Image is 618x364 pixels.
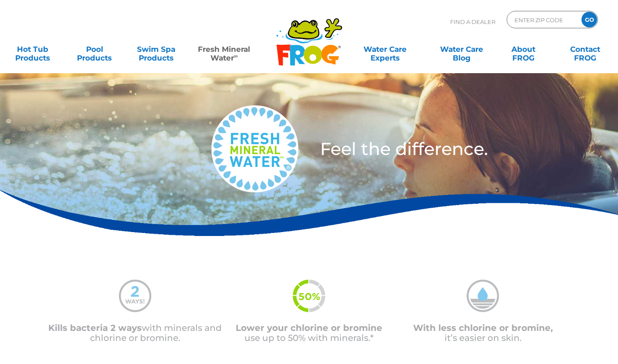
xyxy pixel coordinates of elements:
[581,12,597,27] input: GO
[236,323,382,333] span: Lower your chlorine or bromine
[234,53,238,59] sup: ∞
[320,140,567,158] h3: Feel the difference.
[467,280,499,312] img: mineral-water-less-chlorine
[346,40,424,58] a: Water CareExperts
[450,11,495,33] p: Find A Dealer
[70,40,118,58] a: PoolProducts
[211,105,298,192] img: fresh-mineral-water-logo-medium
[499,40,547,58] a: AboutFROG
[222,323,396,343] p: use up to 50% with minerals.*
[132,40,180,58] a: Swim SpaProducts
[48,323,222,343] p: with minerals and chlorine or bromine.
[293,280,325,312] img: fmw-50percent-icon
[413,323,553,333] span: With less chlorine or bromine,
[48,323,142,333] span: Kills bacteria 2 ways
[119,280,151,312] img: mineral-water-2-ways
[561,40,609,58] a: ContactFROG
[396,323,570,343] p: it’s easier on skin.
[438,40,485,58] a: Water CareBlog
[514,13,572,26] input: Zip Code Form
[9,40,57,58] a: Hot TubProducts
[194,40,254,58] a: Fresh MineralWater∞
